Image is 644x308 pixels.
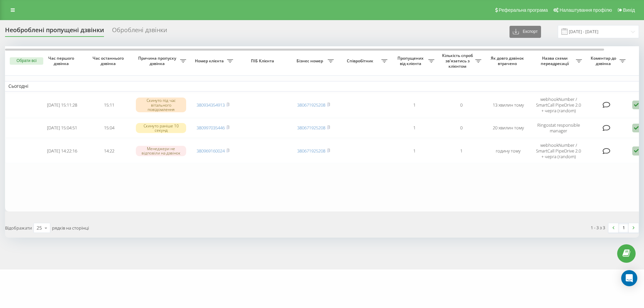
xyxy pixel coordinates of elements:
[91,56,127,66] span: Час останнього дзвінка
[438,119,485,137] td: 0
[438,93,485,117] td: 0
[621,270,637,286] div: Open Intercom Messenger
[112,26,167,37] div: Оброблені дзвінки
[391,93,438,117] td: 1
[441,53,475,69] span: Кількість спроб зв'язатись з клієнтом
[197,148,225,154] a: 380969160024
[5,225,32,231] span: Відображати
[44,56,80,66] span: Час першого дзвінка
[485,93,532,117] td: 13 хвилин тому
[136,56,180,66] span: Причина пропуску дзвінка
[293,58,328,64] span: Бізнес номер
[37,225,42,231] div: 25
[391,119,438,137] td: 1
[394,56,428,66] span: Пропущених від клієнта
[193,58,227,64] span: Номер клієнта
[5,26,104,37] div: Необроблені пропущені дзвінки
[136,123,186,133] div: Скинуто раніше 10 секунд
[39,139,86,163] td: [DATE] 14:22:16
[86,139,132,163] td: 14:22
[499,7,548,13] span: Реферальна програма
[297,102,325,108] a: 380671925208
[136,98,186,112] div: Скинуто під час вітального повідомлення
[391,139,438,163] td: 1
[532,119,585,137] td: Ringostat responsible manager
[197,102,225,108] a: 380934354913
[10,57,43,65] button: Обрати всі
[340,58,381,64] span: Співробітник
[589,56,620,66] span: Коментар до дзвінка
[591,224,605,231] div: 1 - 3 з 3
[39,119,86,137] td: [DATE] 15:04:51
[619,223,629,233] a: 1
[532,139,585,163] td: webhookNumber / SmartCall PipeDrive 2.0 + черга (random)
[242,58,284,64] span: ПІБ Клієнта
[52,225,89,231] span: рядків на сторінці
[86,119,132,137] td: 15:04
[39,93,86,117] td: [DATE] 15:11:28
[297,125,325,131] a: 380671925208
[136,146,186,156] div: Менеджери не відповіли на дзвінок
[509,26,541,38] button: Експорт
[532,93,585,117] td: webhookNumber / SmartCall PipeDrive 2.0 + черга (random)
[197,125,225,131] a: 380997035446
[485,139,532,163] td: годину тому
[438,139,485,163] td: 1
[490,56,526,66] span: Як довго дзвінок втрачено
[485,119,532,137] td: 20 хвилин тому
[559,7,612,13] span: Налаштування профілю
[535,56,576,66] span: Назва схеми переадресації
[623,7,635,13] span: Вихід
[86,93,132,117] td: 15:11
[297,148,325,154] a: 380671925208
